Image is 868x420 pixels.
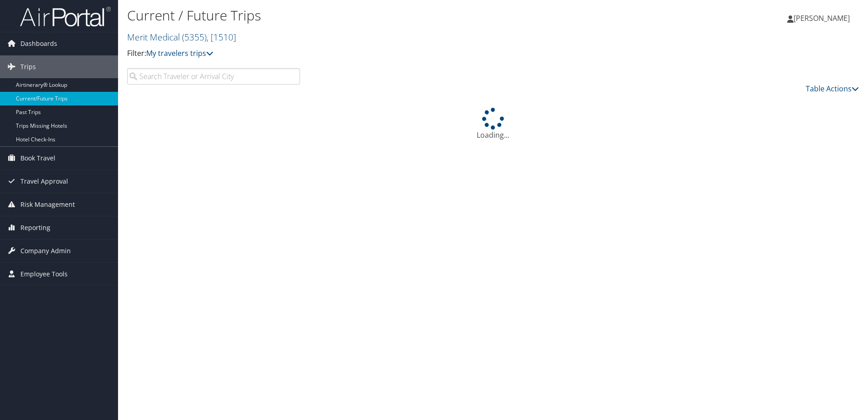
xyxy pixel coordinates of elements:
[127,31,236,43] a: Merit Medical
[182,31,207,43] span: ( 5355 )
[20,240,71,262] span: Company Admin
[20,170,68,193] span: Travel Approval
[207,31,236,43] span: , [ 1510 ]
[127,48,615,60] p: Filter:
[127,108,859,140] div: Loading...
[20,263,68,285] span: Employee Tools
[20,55,36,78] span: Trips
[127,68,300,85] input: Search Traveler or Arrival City
[806,84,859,94] a: Table Actions
[127,6,615,25] h1: Current / Future Trips
[146,48,213,58] a: My travelers trips
[787,5,859,32] a: [PERSON_NAME]
[20,6,111,27] img: airportal-logo.png
[20,32,57,55] span: Dashboards
[20,147,55,170] span: Book Travel
[20,193,75,216] span: Risk Management
[20,216,50,239] span: Reporting
[794,13,850,23] span: [PERSON_NAME]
